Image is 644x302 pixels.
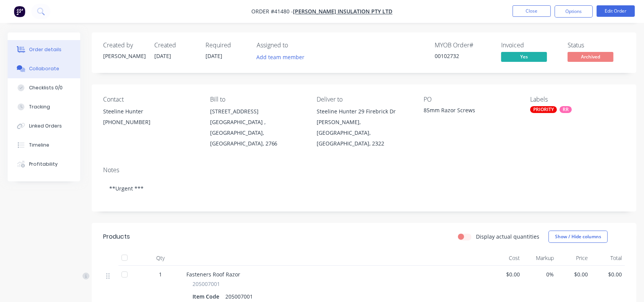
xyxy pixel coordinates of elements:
button: Add team member [257,52,309,62]
div: PO [424,96,518,103]
div: Price [557,250,591,266]
div: Notes [103,166,625,174]
div: Steeline Hunter[PHONE_NUMBER] [103,106,198,131]
img: Factory [14,6,25,17]
span: [DATE] [205,52,222,60]
span: $0.00 [492,270,520,278]
span: Archived [568,52,613,61]
button: Add team member [252,52,309,62]
label: Display actual quantities [476,233,539,241]
button: Order details [8,40,80,59]
button: Tracking [8,97,80,116]
div: Cost [489,250,523,266]
div: Status [568,42,625,49]
div: Checklists 0/0 [29,84,63,91]
div: MYOB Order # [435,42,492,49]
div: Order details [29,46,61,53]
div: [GEOGRAPHIC_DATA] , [GEOGRAPHIC_DATA], [GEOGRAPHIC_DATA], 2766 [210,117,305,149]
a: [PERSON_NAME] Insulation Pty Ltd [293,8,393,15]
div: 85mm Razor Screws [424,106,518,117]
div: 205007001 [222,291,256,302]
div: Total [591,250,625,266]
button: Show / Hide columns [549,231,608,243]
div: Assigned to [257,42,333,49]
div: Steeline Hunter 29 Firebrick Dr [317,106,411,117]
span: $0.00 [560,270,588,278]
div: RR [560,106,572,113]
span: 205007001 [193,280,220,288]
span: 1 [159,270,162,278]
div: Created by [103,42,145,49]
div: [PHONE_NUMBER] [103,117,198,128]
button: Edit Order [597,5,635,17]
div: Deliver to [317,96,411,103]
div: Collaborate [29,65,59,72]
span: 0% [526,270,554,278]
button: Profitability [8,155,80,174]
span: [DATE] [154,52,171,60]
div: Labels [530,96,625,103]
div: Profitability [29,161,58,168]
div: Required [205,42,248,49]
div: Markup [523,250,557,266]
button: Timeline [8,136,80,155]
div: Linked Orders [29,123,62,129]
div: Created [154,42,196,49]
div: [PERSON_NAME], [GEOGRAPHIC_DATA], [GEOGRAPHIC_DATA], 2322 [317,117,411,149]
div: Invoiced [501,42,558,49]
button: Collaborate [8,59,80,78]
div: Products [103,232,130,241]
div: [STREET_ADDRESS][GEOGRAPHIC_DATA] , [GEOGRAPHIC_DATA], [GEOGRAPHIC_DATA], 2766 [210,106,305,149]
button: Close [513,5,551,17]
div: Tracking [29,103,50,110]
button: Linked Orders [8,116,80,136]
span: Order #41480 - [252,8,293,15]
div: [STREET_ADDRESS] [210,106,305,117]
span: Fasteners Roof Razor [186,271,240,278]
div: Timeline [29,142,49,149]
div: [PERSON_NAME] [103,52,145,60]
div: Steeline Hunter 29 Firebrick Dr[PERSON_NAME], [GEOGRAPHIC_DATA], [GEOGRAPHIC_DATA], 2322 [317,106,411,149]
span: $0.00 [594,270,622,278]
div: Bill to [210,96,305,103]
div: Item Code [193,291,222,302]
div: 00102732 [435,52,492,60]
button: Checklists 0/0 [8,78,80,97]
button: Options [555,5,593,18]
div: PRIORITY [530,106,557,113]
div: Qty [138,250,183,266]
div: Contact [103,96,198,103]
div: Steeline Hunter [103,106,198,117]
span: Yes [501,52,547,61]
